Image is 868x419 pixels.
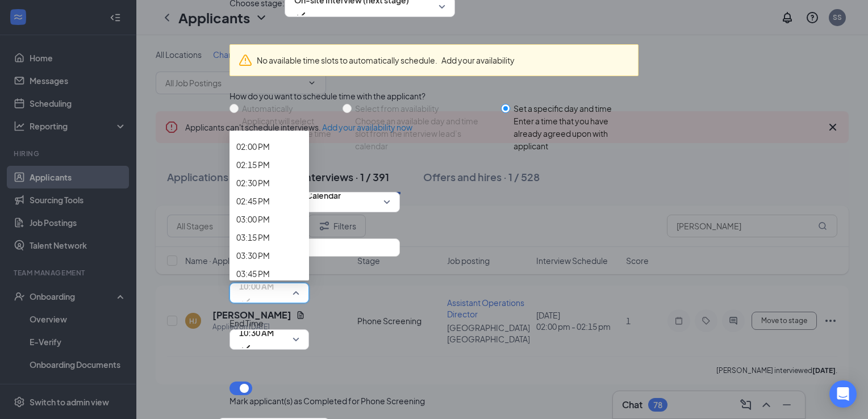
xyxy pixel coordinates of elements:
span: 03:15 PM [236,231,270,244]
span: 02:15 PM [236,158,270,171]
div: Set a specific day and time [514,102,629,115]
span: 10:30 AM [239,324,274,341]
p: Mark applicant(s) as Completed for Phone Screening [229,395,639,407]
span: 02:00 PM [236,140,270,153]
svg: Checkmark [239,341,253,355]
span: End Time [229,317,309,329]
span: 03:45 PM [236,267,270,280]
svg: Warning [239,53,252,67]
div: Automatically [242,102,333,115]
svg: Checkmark [239,295,253,308]
div: Applicant will select from your available time slots [242,115,333,152]
input: Sep 3, 2025 [236,241,391,254]
div: Select from availability [355,102,492,115]
div: No available time slots to automatically schedule. [257,54,629,66]
div: Open Intercom Messenger [829,380,857,408]
div: Enter a time that you have already agreed upon with applicant [514,115,629,152]
span: Select Calendar [229,179,639,192]
div: Select a Date & Time [229,167,639,179]
svg: Checkmark [294,9,308,22]
span: 03:30 PM [236,249,270,262]
span: 10:00 AM [239,278,274,295]
span: Date [229,226,639,238]
div: How do you want to schedule time with the applicant? [229,90,639,102]
span: 03:00 PM [236,213,270,225]
button: Add your availability [441,54,515,66]
span: 02:30 PM [236,177,270,189]
span: 02:45 PM [236,195,270,207]
div: Choose an available day and time slot from the interview lead’s calendar [355,115,492,152]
